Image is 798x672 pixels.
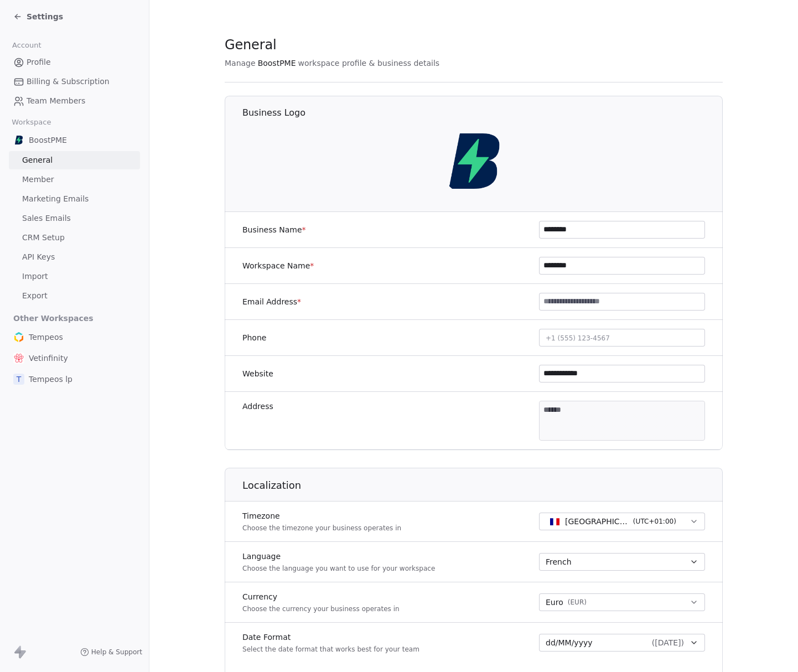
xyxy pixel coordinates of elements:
[27,76,110,87] span: Billing & Subscription
[242,332,266,343] label: Phone
[9,267,140,286] a: Import
[13,135,24,146] img: IconBoostPME.png
[242,296,301,307] label: Email Address
[29,353,68,364] span: Vetinfinity
[22,174,54,185] span: Member
[242,401,273,412] label: Address
[9,229,140,247] a: CRM Setup
[27,56,51,68] span: Profile
[22,251,55,263] span: API Keys
[22,154,53,166] span: General
[652,637,684,648] span: ( [DATE] )
[29,332,63,343] span: Tempeos
[242,632,419,643] label: Date Format
[22,290,48,302] span: Export
[7,37,46,54] span: Account
[242,645,419,654] p: Select the date format that works best for your team
[546,637,593,648] span: dd/MM/yyyy
[13,353,24,364] img: vetinfinity-icon-512-color.png
[9,209,140,228] a: Sales Emails
[242,260,314,271] label: Workspace Name
[225,58,256,69] span: Manage
[27,95,85,107] span: Team Members
[7,114,56,131] span: Workspace
[13,332,24,343] img: icon-tempeos-512.png
[568,598,587,607] span: ( EUR )
[9,151,140,169] a: General
[242,107,723,119] h1: Business Logo
[242,604,400,613] p: Choose the currency your business operates in
[242,224,306,235] label: Business Name
[242,524,401,533] p: Choose the timezone your business operates in
[80,648,142,657] a: Help & Support
[9,73,140,91] a: Billing & Subscription
[22,213,71,224] span: Sales Emails
[22,271,48,282] span: Import
[9,190,140,208] a: Marketing Emails
[242,479,723,492] h1: Localization
[546,556,572,567] span: French
[242,551,435,562] label: Language
[258,58,296,69] span: BoostPME
[225,37,277,53] span: General
[29,135,67,146] span: BoostPME
[539,593,705,611] button: Euro(EUR)
[633,516,676,526] span: ( UTC+01:00 )
[242,368,273,379] label: Website
[27,11,63,22] span: Settings
[13,11,63,22] a: Settings
[9,309,98,327] span: Other Workspaces
[539,513,705,530] button: [GEOGRAPHIC_DATA] - CET(UTC+01:00)
[546,597,563,608] span: Euro
[546,334,610,342] span: +1 (555) 123-4567
[9,287,140,305] a: Export
[242,591,400,602] label: Currency
[91,648,142,657] span: Help & Support
[13,374,24,385] span: T
[242,564,435,573] p: Choose the language you want to use for your workspace
[439,126,510,197] img: IconBoostPME.png
[9,92,140,110] a: Team Members
[22,232,65,244] span: CRM Setup
[9,53,140,71] a: Profile
[9,170,140,189] a: Member
[22,193,89,205] span: Marketing Emails
[298,58,440,69] span: workspace profile & business details
[565,516,629,527] span: [GEOGRAPHIC_DATA] - CET
[539,329,705,347] button: +1 (555) 123-4567
[29,374,72,385] span: Tempeos lp
[9,248,140,266] a: API Keys
[242,510,401,521] label: Timezone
